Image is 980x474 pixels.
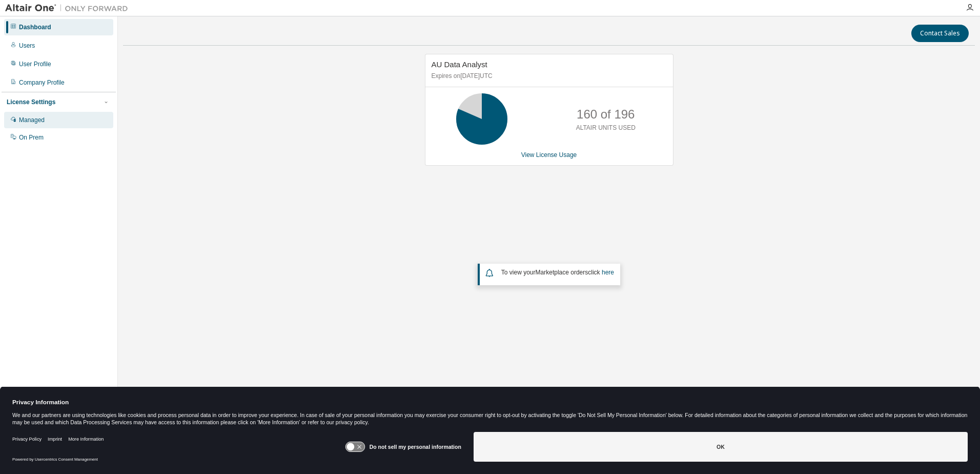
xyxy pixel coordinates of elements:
[19,133,44,142] div: On Prem
[7,98,55,106] div: License Settings
[19,60,51,68] div: User Profile
[577,106,635,123] p: 160 of 196
[521,151,577,159] a: View License Usage
[432,72,664,81] p: Expires on [DATE] UTC
[432,60,487,69] span: AU Data Analyst
[576,124,636,132] p: ALTAIR UNITS USED
[536,269,588,276] em: Marketplace orders
[19,116,45,124] div: Managed
[19,42,35,50] div: Users
[602,269,614,276] a: here
[5,3,133,13] img: Altair One
[911,25,969,42] button: Contact Sales
[19,23,51,31] div: Dashboard
[501,269,614,276] span: To view your click
[19,78,65,87] div: Company Profile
